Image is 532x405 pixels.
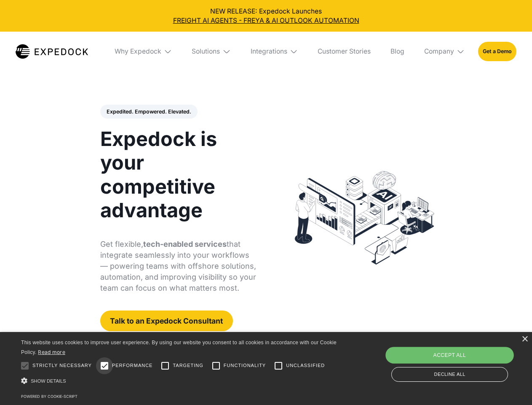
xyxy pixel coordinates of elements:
[424,47,454,56] div: Company
[173,362,203,369] span: Targeting
[21,394,78,399] a: Powered by cookie-script
[21,340,337,355] span: This website uses cookies to improve user experience. By using our website you consent to all coo...
[244,32,305,71] div: Integrations
[31,378,66,383] span: Show details
[100,127,257,222] h1: Expedock is your competitive advantage
[7,7,526,25] div: NEW RELEASE: Expedock Launches
[385,347,513,364] div: Accept all
[143,240,227,248] strong: tech-enabled services
[38,349,65,355] a: Read more
[112,362,153,369] span: Performance
[100,310,233,331] a: Talk to an Expedock Consultant
[478,42,516,61] a: Get a Demo
[384,32,411,71] a: Blog
[417,32,471,71] div: Company
[115,47,161,56] div: Why Expedock
[251,47,287,56] div: Integrations
[192,47,220,56] div: Solutions
[311,32,377,71] a: Customer Stories
[7,16,526,25] a: FREIGHT AI AGENTS - FREYA & AI OUTLOOK AUTOMATION
[32,362,92,369] span: Strictly necessary
[224,362,266,369] span: Functionality
[21,375,340,387] div: Show details
[185,32,238,71] div: Solutions
[286,362,325,369] span: Unclassified
[392,314,532,405] iframe: Chat Widget
[100,239,257,294] p: Get flexible, that integrate seamlessly into your workflows — powering teams with offshore soluti...
[108,32,179,71] div: Why Expedock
